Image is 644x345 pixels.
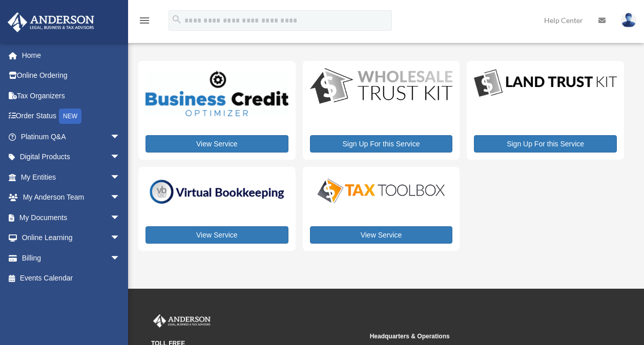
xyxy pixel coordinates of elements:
[7,167,136,187] a: My Entitiesarrow_drop_down
[310,68,453,106] img: WS-Trust-Kit-lgo-1.jpg
[621,13,636,28] img: User Pic
[5,12,97,32] img: Anderson Advisors Platinum Portal
[138,18,151,27] a: menu
[138,14,151,27] i: menu
[7,248,136,268] a: Billingarrow_drop_down
[151,314,213,328] img: Anderson Advisors Platinum Portal
[110,228,131,249] span: arrow_drop_down
[146,226,288,244] a: View Service
[310,226,453,244] a: View Service
[146,135,288,153] a: View Service
[474,68,617,99] img: LandTrust_lgo-1.jpg
[171,14,182,25] i: search
[310,135,453,153] a: Sign Up For this Service
[7,45,136,66] a: Home
[110,248,131,269] span: arrow_drop_down
[110,187,131,208] span: arrow_drop_down
[59,109,81,124] div: NEW
[7,126,136,147] a: Platinum Q&Aarrow_drop_down
[110,207,131,228] span: arrow_drop_down
[7,187,136,208] a: My Anderson Teamarrow_drop_down
[7,106,136,127] a: Order StatusNEW
[474,135,617,153] a: Sign Up For this Service
[7,207,136,228] a: My Documentsarrow_drop_down
[110,167,131,188] span: arrow_drop_down
[110,126,131,147] span: arrow_drop_down
[7,85,136,106] a: Tax Organizers
[7,228,136,248] a: Online Learningarrow_drop_down
[7,66,136,86] a: Online Ordering
[7,147,131,167] a: Digital Productsarrow_drop_down
[370,331,581,342] small: Headquarters & Operations
[110,147,131,168] span: arrow_drop_down
[7,268,136,289] a: Events Calendar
